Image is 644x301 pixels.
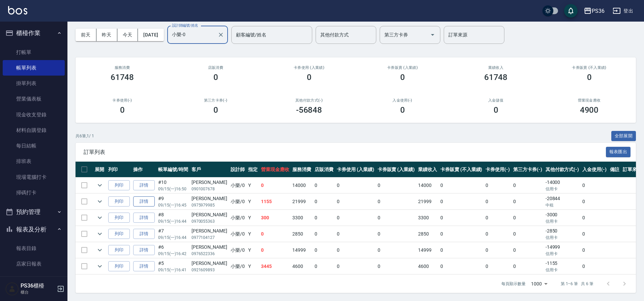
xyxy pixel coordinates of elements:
td: 0 [581,242,608,258]
td: 0 [511,210,544,226]
td: 0 [376,210,417,226]
th: 卡券使用(-) [484,162,511,177]
th: 卡券販賣 (不入業績) [439,162,484,177]
td: 1155 [259,194,291,210]
h3: 0 [400,73,405,82]
th: 帳單編號/時間 [156,162,190,177]
h2: 入金使用(-) [364,98,441,103]
a: 店家日報表 [3,256,65,272]
a: 詳情 [133,261,155,272]
td: Y [246,210,259,226]
button: save [564,4,578,18]
td: 0 [376,242,417,258]
td: 0 [313,177,335,193]
td: 0 [313,258,335,274]
td: 0 [439,177,484,193]
td: 0 [376,194,417,210]
td: 0 [581,177,608,193]
td: 14999 [416,242,439,258]
p: 信用卡 [546,218,579,224]
td: 0 [439,258,484,274]
td: 0 [313,242,335,258]
button: expand row [95,180,105,190]
h3: 0 [307,73,312,82]
td: #10 [156,177,190,193]
td: 14999 [291,242,313,258]
td: Y [246,194,259,210]
td: Y [246,226,259,242]
h3: -56848 [296,105,322,115]
p: 09/15 (一) 16:44 [158,235,188,241]
td: 300 [259,210,291,226]
td: 0 [335,242,376,258]
div: [PERSON_NAME] [192,179,227,186]
td: 2850 [416,226,439,242]
td: 14000 [416,177,439,193]
td: 3445 [259,258,291,274]
h2: 卡券使用 (入業績) [270,65,348,70]
div: [PERSON_NAME] [192,260,227,267]
a: 詳情 [133,213,155,223]
h2: 卡券販賣 (入業績) [364,65,441,70]
img: Logo [8,6,27,15]
td: 0 [581,194,608,210]
td: 0 [376,177,417,193]
td: 小樂 /0 [229,194,246,210]
td: 4600 [416,258,439,274]
td: 0 [259,242,291,258]
td: 0 [335,194,376,210]
button: 今天 [117,29,138,41]
th: 卡券使用 (入業績) [335,162,376,177]
div: [PERSON_NAME] [192,244,227,251]
td: -3000 [544,210,581,226]
a: 詳情 [133,180,155,191]
td: 4600 [291,258,313,274]
a: 詳情 [133,245,155,255]
th: 其他付款方式(-) [544,162,581,177]
p: 09/15 (一) 16:45 [158,202,188,208]
td: 0 [259,226,291,242]
h2: 入金儲值 [457,98,534,103]
p: 第 1–6 筆 共 6 筆 [561,281,593,287]
td: #7 [156,226,190,242]
a: 排班表 [3,154,65,169]
button: [DATE] [138,29,164,41]
td: 0 [511,258,544,274]
td: 3300 [291,210,313,226]
button: 列印 [108,261,130,272]
p: 櫃台 [21,289,55,295]
h3: 4900 [580,105,599,115]
h3: 0 [120,105,125,115]
th: 第三方卡券(-) [511,162,544,177]
td: 0 [313,210,335,226]
td: #9 [156,194,190,210]
th: 營業現金應收 [259,162,291,177]
p: 信用卡 [546,251,579,257]
p: 09/15 (一) 16:44 [158,218,188,224]
div: [PERSON_NAME] [192,211,227,218]
td: -2850 [544,226,581,242]
th: 卡券販賣 (入業績) [376,162,417,177]
h3: 0 [213,105,218,115]
button: expand row [95,261,105,271]
td: 0 [484,242,511,258]
th: 入金使用(-) [581,162,608,177]
button: 預約管理 [3,203,65,221]
h2: 第三方卡券(-) [177,98,254,103]
div: [PERSON_NAME] [192,195,227,202]
td: 小樂 /0 [229,177,246,193]
a: 報表目錄 [3,241,65,256]
button: expand row [95,245,105,255]
h3: 61748 [484,73,508,82]
td: 小樂 /0 [229,226,246,242]
div: [PERSON_NAME] [192,227,227,235]
div: 1000 [528,275,550,293]
th: 操作 [131,162,156,177]
td: 0 [335,210,376,226]
th: 訂單來源 [621,162,643,177]
p: 信用卡 [546,235,579,241]
p: 共 6 筆, 1 / 1 [76,133,94,139]
td: 14000 [291,177,313,193]
td: 3300 [416,210,439,226]
p: 0975979985 [192,202,227,208]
